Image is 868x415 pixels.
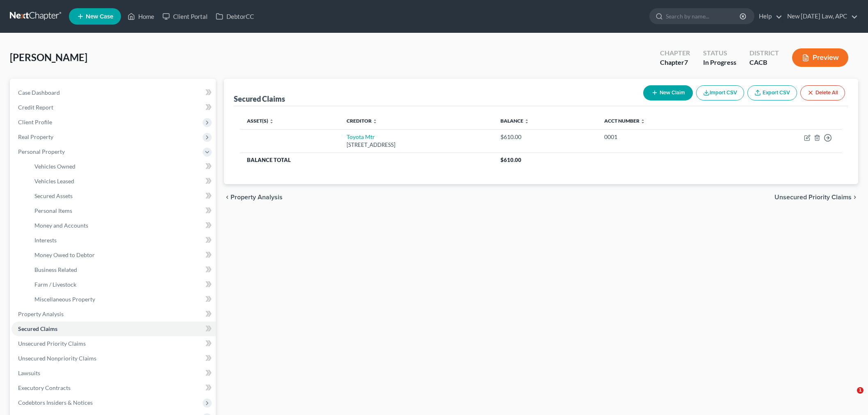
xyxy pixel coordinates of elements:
[11,336,216,351] a: Unsecured Priority Claims
[18,384,71,391] span: Executory Contracts
[852,194,858,201] i: chevron_right
[18,325,57,332] span: Secured Claims
[28,292,216,307] a: Miscellaneous Property
[800,85,845,100] button: Delete All
[18,310,64,317] span: Property Analysis
[11,307,216,322] a: Property Analysis
[28,248,216,262] a: Money Owed to Debtor
[34,251,95,258] span: Money Owed to Debtor
[749,48,779,58] div: District
[28,277,216,292] a: Farm / Livestock
[792,48,848,67] button: Preview
[158,9,212,24] a: Client Portal
[857,387,863,394] span: 1
[640,119,645,124] i: unfold_more
[231,194,283,201] span: Property Analysis
[18,133,53,140] span: Real Property
[347,141,487,149] div: [STREET_ADDRESS]
[11,322,216,336] a: Secured Claims
[34,207,72,214] span: Personal Items
[840,387,860,407] iframe: Intercom live chat
[684,58,688,66] span: 7
[500,118,529,124] a: Balance unfold_more
[34,222,88,229] span: Money and Accounts
[18,104,53,111] span: Credit Report
[34,192,73,199] span: Secured Assets
[18,355,96,362] span: Unsecured Nonpriority Claims
[500,133,591,141] div: $610.00
[774,194,858,201] button: Unsecured Priority Claims chevron_right
[11,100,216,115] a: Credit Report
[372,119,377,124] i: unfold_more
[660,48,690,58] div: Chapter
[703,58,736,67] div: In Progress
[18,399,93,406] span: Codebtors Insiders & Notices
[28,218,216,233] a: Money and Accounts
[123,9,158,24] a: Home
[347,133,375,140] a: Toyota Mtr
[28,233,216,248] a: Interests
[240,153,494,167] th: Balance Total
[18,340,86,347] span: Unsecured Priority Claims
[604,118,645,124] a: Acct Number unfold_more
[643,85,693,100] button: New Claim
[696,85,744,100] button: Import CSV
[234,94,285,104] div: Secured Claims
[28,189,216,203] a: Secured Assets
[34,163,75,170] span: Vehicles Owned
[660,58,690,67] div: Chapter
[604,133,725,141] div: 0001
[347,118,377,124] a: Creditor unfold_more
[783,9,858,24] a: New [DATE] Law, APC
[28,159,216,174] a: Vehicles Owned
[224,194,283,201] button: chevron_left Property Analysis
[703,48,736,58] div: Status
[86,14,113,20] span: New Case
[11,351,216,366] a: Unsecured Nonpriority Claims
[774,194,852,201] span: Unsecured Priority Claims
[500,157,521,163] span: $610.00
[18,89,60,96] span: Case Dashboard
[18,119,52,125] span: Client Profile
[11,85,216,100] a: Case Dashboard
[755,9,782,24] a: Help
[666,9,741,24] input: Search by name...
[224,194,231,201] i: chevron_left
[747,85,797,100] a: Export CSV
[18,148,65,155] span: Personal Property
[10,51,87,63] span: [PERSON_NAME]
[247,118,274,124] a: Asset(s) unfold_more
[28,174,216,189] a: Vehicles Leased
[18,369,40,376] span: Lawsuits
[28,203,216,218] a: Personal Items
[11,366,216,381] a: Lawsuits
[749,58,779,67] div: CACB
[11,381,216,395] a: Executory Contracts
[269,119,274,124] i: unfold_more
[34,296,95,303] span: Miscellaneous Property
[212,9,258,24] a: DebtorCC
[34,178,74,185] span: Vehicles Leased
[34,266,77,273] span: Business Related
[524,119,529,124] i: unfold_more
[28,262,216,277] a: Business Related
[34,237,57,244] span: Interests
[34,281,76,288] span: Farm / Livestock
